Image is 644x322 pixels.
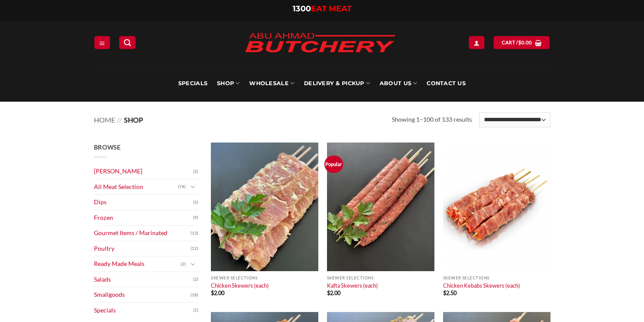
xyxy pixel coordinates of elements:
[94,143,121,151] span: Browse
[237,27,403,60] img: Abu Ahmad Butchery
[94,116,115,124] a: Home
[327,143,434,271] img: Kafta Skewers
[124,116,143,124] span: Shop
[443,289,457,296] bdi: 2.50
[211,276,318,280] p: Skewer Selections
[193,304,198,317] span: (1)
[94,179,178,195] a: All Meat Selection
[518,39,521,46] span: $
[311,4,352,13] span: EAT MEAT
[327,289,340,296] bdi: 2.00
[327,289,330,296] span: $
[494,36,550,49] a: View cart
[94,272,193,287] a: Salads
[180,258,186,271] span: (2)
[427,65,466,102] a: Contact Us
[443,276,551,280] p: Skewer Selections
[380,65,417,102] a: About Us
[211,143,318,271] img: Chicken Skewers
[188,182,198,192] button: Toggle
[211,282,269,289] a: Chicken Skewers (each)
[94,210,193,226] a: Frozen
[293,4,352,13] a: 1300EAT MEAT
[178,180,186,193] span: (74)
[190,242,198,255] span: (12)
[443,289,446,296] span: $
[193,196,198,209] span: (5)
[217,65,240,102] a: SHOP
[94,195,193,210] a: Dips
[94,256,180,272] a: Ready Made Meals
[327,282,378,289] a: Kafta Skewers (each)
[502,39,532,46] span: Cart /
[193,165,198,178] span: (2)
[392,115,472,125] p: Showing 1–100 of 133 results
[94,164,193,179] a: [PERSON_NAME]
[293,4,311,13] span: 1300
[193,211,198,224] span: (9)
[249,65,294,102] a: Wholesale
[518,40,532,45] bdi: 0.00
[94,241,190,256] a: Poultry
[443,282,520,289] a: Chicken Kebabs Skewers (each)
[193,273,198,286] span: (2)
[443,143,551,271] img: Chicken Kebabs Skewers
[119,36,136,49] a: Search
[190,289,198,302] span: (18)
[188,259,198,269] button: Toggle
[304,65,370,102] a: Delivery & Pickup
[469,36,484,49] a: Login
[94,287,190,302] a: Smallgoods
[211,289,224,296] bdi: 2.00
[211,289,214,296] span: $
[190,227,198,240] span: (13)
[94,226,190,241] a: Gourmet Items / Marinated
[327,276,434,280] p: Skewer Selections
[117,116,122,124] span: //
[178,65,207,102] a: Specials
[94,36,110,49] a: Menu
[479,113,550,127] select: Shop order
[94,303,193,318] a: Specials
